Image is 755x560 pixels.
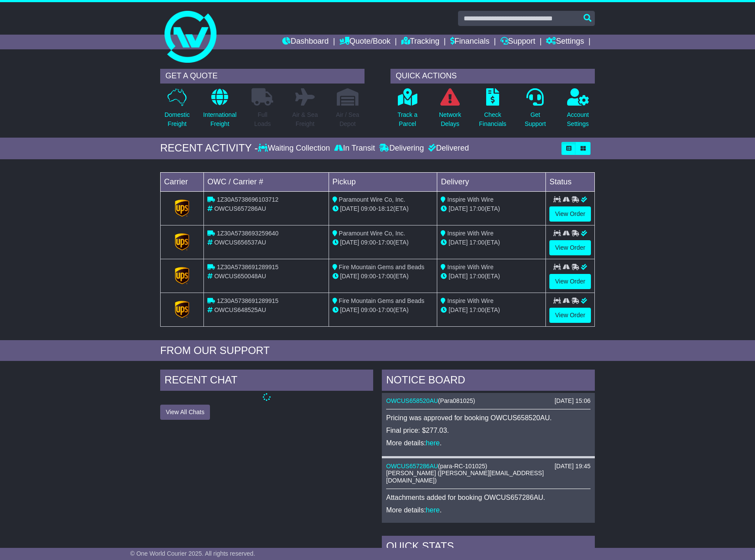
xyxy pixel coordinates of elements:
[175,301,190,318] img: GetCarrierServiceLogo
[203,110,236,129] p: International Freight
[479,88,507,133] a: CheckFinancials
[546,35,584,49] a: Settings
[386,470,544,484] span: [PERSON_NAME] ([PERSON_NAME][EMAIL_ADDRESS][DOMAIN_NAME])
[386,463,590,470] div: ( )
[382,370,595,393] div: NOTICE BOARD
[448,273,468,280] span: [DATE]
[378,239,393,246] span: 17:00
[339,35,390,49] a: Quote/Book
[441,204,542,213] div: (ETA)
[567,110,589,129] p: Account Settings
[426,439,440,447] a: here
[204,172,329,191] td: OWC / Carrier #
[361,273,376,280] span: 09:00
[332,238,434,247] div: - (ETA)
[217,196,278,203] span: 1Z30A5738696103712
[386,493,590,502] p: Attachments added for booking OWCUS657286AU.
[549,206,591,222] a: View Order
[214,205,266,212] span: OWCUS657286AU
[252,110,273,129] p: Full Loads
[258,144,332,153] div: Waiting Collection
[546,172,595,191] td: Status
[340,306,359,313] span: [DATE]
[469,273,484,280] span: 17:00
[165,110,190,129] p: Domestic Freight
[175,200,190,217] img: GetCarrierServiceLogo
[397,88,418,133] a: Track aParcel
[469,239,484,246] span: 17:00
[339,196,405,203] span: Paramount Wire Co, Inc.
[440,397,473,404] span: Para081025
[386,426,590,434] p: Final price: $277.03.
[426,144,469,153] div: Delivered
[378,306,393,313] span: 17:00
[469,205,484,212] span: 17:00
[386,463,438,470] a: OWCUS657286AU
[426,506,440,514] a: here
[386,397,438,404] a: OWCUS658520AU
[441,272,542,281] div: (ETA)
[549,308,591,323] a: View Order
[332,144,377,153] div: In Transit
[555,397,590,405] div: [DATE] 15:06
[386,506,590,514] p: More details: .
[469,306,484,313] span: 17:00
[390,69,595,84] div: QUICK ACTIONS
[361,205,376,212] span: 09:00
[214,273,266,280] span: OWCUS650048AU
[217,230,278,237] span: 1Z30A5738693259640
[447,264,494,270] span: Inspire With Wire
[549,274,591,289] a: View Order
[175,267,190,284] img: GetCarrierServiceLogo
[164,88,190,133] a: DomesticFreight
[555,463,590,470] div: [DATE] 19:45
[448,205,468,212] span: [DATE]
[500,35,536,49] a: Support
[386,397,590,405] div: ( )
[160,69,365,84] div: GET A QUOTE
[439,88,461,133] a: NetworkDelays
[339,230,405,237] span: Paramount Wire Co, Inc.
[160,142,258,154] div: RECENT ACTIVITY -
[336,110,359,129] p: Air / Sea Depot
[361,306,376,313] span: 09:00
[378,273,393,280] span: 17:00
[340,273,359,280] span: [DATE]
[567,88,590,133] a: AccountSettings
[386,414,590,422] p: Pricing was approved for booking OWCUS658520AU.
[329,172,437,191] td: Pickup
[214,306,266,313] span: OWCUS648525AU
[437,172,546,191] td: Delivery
[441,238,542,247] div: (ETA)
[340,205,359,212] span: [DATE]
[332,204,434,213] div: - (ETA)
[447,196,494,203] span: Inspire With Wire
[130,550,255,557] span: © One World Courier 2025. All rights reserved.
[401,35,439,49] a: Tracking
[439,110,461,129] p: Network Delays
[339,264,425,270] span: Fire Mountain Gems and Beads
[332,306,434,315] div: - (ETA)
[525,110,546,129] p: Get Support
[217,297,278,304] span: 1Z30A5738691289915
[214,239,266,246] span: OWCUS656537AU
[397,110,417,129] p: Track a Parcel
[217,264,278,270] span: 1Z30A5738691289915
[160,405,210,420] button: View All Chats
[386,439,590,447] p: More details: .
[340,239,359,246] span: [DATE]
[447,297,494,304] span: Inspire With Wire
[448,239,468,246] span: [DATE]
[479,110,507,129] p: Check Financials
[203,88,237,133] a: InternationalFreight
[292,110,318,129] p: Air & Sea Freight
[175,233,190,251] img: GetCarrierServiceLogo
[332,272,434,281] div: - (ETA)
[160,370,373,393] div: RECENT CHAT
[524,88,546,133] a: GetSupport
[160,344,595,357] div: FROM OUR SUPPORT
[549,240,591,255] a: View Order
[450,35,490,49] a: Financials
[161,172,204,191] td: Carrier
[382,536,595,559] div: Quick Stats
